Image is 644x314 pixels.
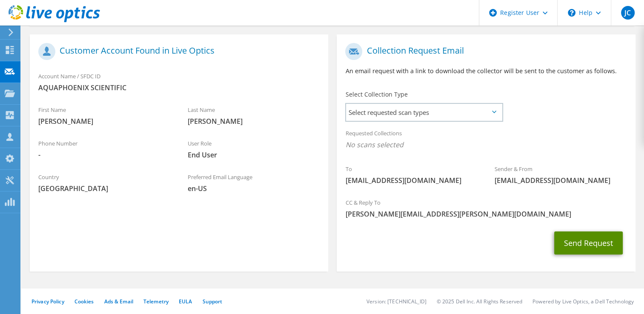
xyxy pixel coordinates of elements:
span: [PERSON_NAME] [38,117,171,126]
span: [EMAIL_ADDRESS][DOMAIN_NAME] [345,176,478,185]
span: JC [621,6,635,20]
button: Send Request [554,231,623,254]
svg: \n [568,9,575,17]
p: An email request with a link to download the collector will be sent to the customer as follows. [345,66,627,76]
a: Telemetry [143,298,169,305]
li: Version: [TECHNICAL_ID] [366,298,426,305]
span: No scans selected [345,140,627,149]
div: Phone Number [30,134,179,164]
div: Last Name [179,101,329,130]
h1: Collection Request Email [345,43,622,60]
span: - [38,150,171,160]
h1: Customer Account Found in Live Optics [38,43,315,60]
span: AQUAPHOENIX SCIENTIFIC [38,83,320,92]
li: Powered by Live Optics, a Dell Technology [532,298,634,305]
span: [GEOGRAPHIC_DATA] [38,184,171,193]
span: en-US [188,184,320,193]
span: Select requested scan types [346,104,501,121]
span: [PERSON_NAME][EMAIL_ADDRESS][PERSON_NAME][DOMAIN_NAME] [345,209,627,219]
a: Cookies [74,298,94,305]
div: CC & Reply To [337,194,635,223]
li: © 2025 Dell Inc. All Rights Reserved [437,298,522,305]
div: First Name [30,101,179,130]
a: Ads & Email [104,298,133,305]
div: To [337,160,486,189]
div: Country [30,168,179,197]
span: End User [188,150,320,160]
div: User Role [179,134,329,164]
div: Account Name / SFDC ID [30,67,328,97]
a: Privacy Policy [31,298,64,305]
a: EULA [179,298,192,305]
label: Select Collection Type [345,90,407,99]
span: [EMAIL_ADDRESS][DOMAIN_NAME] [495,176,627,185]
span: [PERSON_NAME] [188,117,320,126]
a: Support [202,298,222,305]
div: Preferred Email Language [179,168,329,197]
div: Sender & From [486,160,635,189]
div: Requested Collections [337,124,635,156]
